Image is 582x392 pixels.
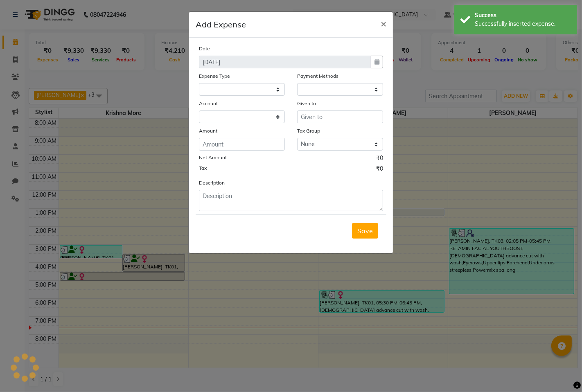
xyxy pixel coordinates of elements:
[199,100,218,107] label: Account
[199,45,210,52] label: Date
[199,138,285,151] input: Amount
[196,18,246,31] h5: Add Expense
[199,72,230,80] label: Expense Type
[352,223,378,239] button: Save
[376,164,383,175] span: ₹0
[199,164,207,172] label: Tax
[357,227,373,235] span: Save
[297,72,338,80] label: Payment Methods
[297,127,320,135] label: Tax Group
[199,154,227,161] label: Net Amount
[475,20,571,28] div: Successfully inserted expense.
[297,110,383,123] input: Given to
[376,154,383,164] span: ₹0
[297,100,316,107] label: Given to
[199,127,217,135] label: Amount
[475,11,571,20] div: Success
[381,17,386,29] span: ×
[374,12,393,35] button: Close
[199,179,225,187] label: Description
